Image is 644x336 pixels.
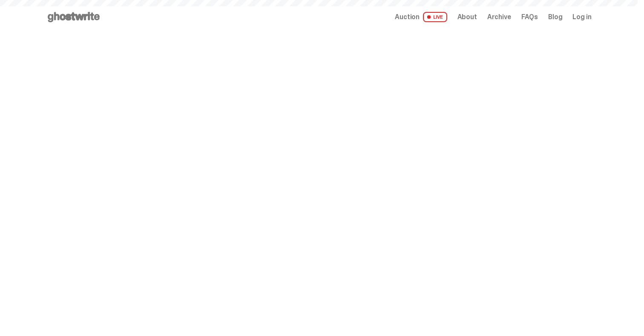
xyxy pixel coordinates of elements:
[423,12,447,22] span: LIVE
[395,14,420,20] span: Auction
[395,12,447,22] a: Auction LIVE
[548,14,562,20] a: Blog
[487,14,511,20] a: Archive
[572,14,591,20] a: Log in
[521,14,538,20] a: FAQs
[457,14,477,20] a: About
